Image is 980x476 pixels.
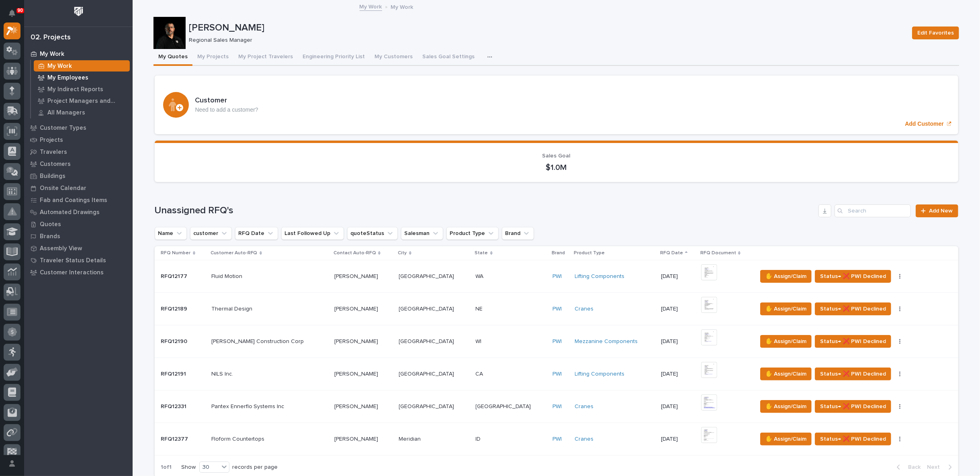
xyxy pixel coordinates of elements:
[399,434,423,443] p: Meridian
[334,434,380,443] p: [PERSON_NAME]
[155,76,958,134] a: Add Customer
[835,204,911,217] input: Search
[661,403,695,410] p: [DATE]
[575,306,594,313] a: Cranes
[661,306,695,313] p: [DATE]
[927,464,945,471] span: Next
[574,249,605,257] p: Product Type
[765,337,806,346] span: ✋ Assign/Claim
[161,402,188,410] p: RFQ12331
[399,402,456,410] p: [GEOGRAPHIC_DATA]
[40,185,86,192] p: Onsite Calendar
[820,402,886,411] span: Status→ ❌ PWI Declined
[391,2,413,11] p: My Work
[31,72,133,83] a: My Employees
[24,170,133,182] a: Buildings
[552,371,562,378] a: PWI
[660,249,683,257] p: RFQ Date
[815,270,891,283] button: Status→ ❌ PWI Declined
[575,338,638,345] a: Mezzanine Components
[815,400,891,413] button: Status→ ❌ PWI Declined
[24,146,133,158] a: Travelers
[552,403,562,410] a: PWI
[47,74,88,82] p: My Employees
[765,369,806,379] span: ✋ Assign/Claim
[155,227,187,240] button: Name
[334,402,380,410] p: [PERSON_NAME]
[211,272,244,280] p: Fluid Motion
[760,368,812,380] button: ✋ Assign/Claim
[552,436,562,443] a: PWI
[905,121,944,127] p: Add Customer
[815,335,891,348] button: Status→ ❌ PWI Declined
[760,335,812,348] button: ✋ Assign/Claim
[195,106,258,113] p: Need to add a customer?
[815,368,891,380] button: Status→ ❌ PWI Declined
[161,369,188,378] p: RFQ12191
[190,227,232,240] button: customer
[47,109,85,116] p: All Managers
[155,423,958,455] tr: RFQ12377RFQ12377 Floform CountertopsFloform Countertops [PERSON_NAME][PERSON_NAME] MeridianMeridi...
[161,272,189,280] p: RFQ12177
[575,371,625,378] a: Lifting Components
[446,227,499,240] button: Product Type
[211,369,235,378] p: NILS Inc.
[211,434,266,443] p: Floform Countertops
[71,4,86,19] img: Workspace Logo
[661,273,695,280] p: [DATE]
[475,249,488,257] p: State
[155,390,958,423] tr: RFQ12331RFQ12331 Pantex Ennerflo Systems IncPantex Ennerflo Systems Inc [PERSON_NAME][PERSON_NAME...
[24,218,133,230] a: Quotes
[24,242,133,254] a: Assembly View
[890,464,924,471] button: Back
[815,302,891,315] button: Status→ ❌ PWI Declined
[476,402,533,410] p: [GEOGRAPHIC_DATA]
[233,464,278,471] p: records per page
[47,98,127,105] p: Project Managers and Engineers
[31,84,133,95] a: My Indirect Reports
[24,194,133,206] a: Fab and Coatings Items
[820,304,886,314] span: Status→ ❌ PWI Declined
[40,269,104,276] p: Customer Interactions
[31,107,133,118] a: All Managers
[211,402,286,410] p: Pantex Ennerflo Systems Inc
[760,400,812,413] button: ✋ Assign/Claim
[200,463,219,472] div: 30
[334,304,380,313] p: [PERSON_NAME]
[281,227,344,240] button: Last Followed Up
[661,338,695,345] p: [DATE]
[924,464,958,471] button: Next
[211,249,258,257] p: Customer Auto-RFQ
[4,5,20,22] button: Notifications
[24,182,133,194] a: Onsite Calendar
[700,249,736,257] p: RFQ Document
[40,125,86,132] p: Customer Types
[235,227,278,240] button: RFQ Date
[552,273,562,280] a: PWI
[661,371,695,378] p: [DATE]
[917,28,954,38] span: Edit Favorites
[760,433,812,445] button: ✋ Assign/Claim
[765,402,806,411] span: ✋ Assign/Claim
[399,304,456,313] p: [GEOGRAPHIC_DATA]
[575,403,594,410] a: Cranes
[552,306,562,313] a: PWI
[40,51,64,58] p: My Work
[161,337,189,345] p: RFQ12190
[155,325,958,358] tr: RFQ12190RFQ12190 [PERSON_NAME] Construction Corp[PERSON_NAME] Construction Corp [PERSON_NAME][PER...
[24,134,133,146] a: Projects
[552,249,565,257] p: Brand
[161,249,191,257] p: RFQ Number
[40,221,61,228] p: Quotes
[40,245,82,252] p: Assembly View
[189,37,902,44] p: Regional Sales Manager
[18,8,23,13] p: 90
[155,358,958,390] tr: RFQ12191RFQ12191 NILS Inc.NILS Inc. [PERSON_NAME][PERSON_NAME] [GEOGRAPHIC_DATA][GEOGRAPHIC_DATA]...
[820,434,886,444] span: Status→ ❌ PWI Declined
[195,96,258,105] h3: Customer
[575,436,594,443] a: Cranes
[161,304,189,313] p: RFQ12189
[31,95,133,106] a: Project Managers and Engineers
[161,434,190,443] p: RFQ12377
[40,209,100,216] p: Automated Drawings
